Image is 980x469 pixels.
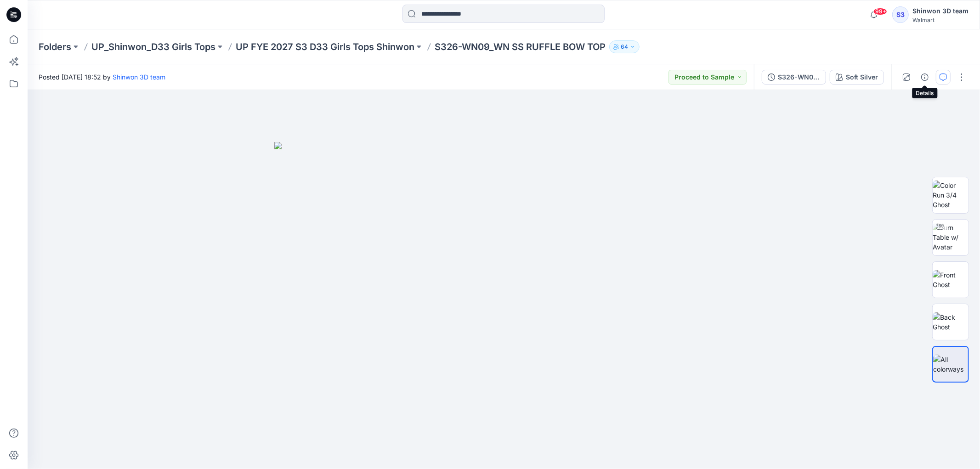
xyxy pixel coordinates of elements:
[39,72,165,82] span: Posted [DATE] 18:52 by
[778,72,820,82] div: S326-WN09_WN SS RUFFLE BOW TOP
[933,312,969,332] img: Back Ghost
[236,40,414,53] a: UP FYE 2027 S3 D33 Girls Tops Shinwon
[918,70,932,85] button: Details
[933,181,969,209] img: Color Run 3/4 Ghost
[846,72,878,82] div: Soft Silver
[39,40,71,53] a: Folders
[621,42,628,52] p: 64
[113,73,165,81] a: Shinwon 3D team
[91,40,215,53] a: UP_Shinwon_D33 Girls Tops
[933,355,968,374] img: All colorways
[933,270,969,289] img: Front Ghost
[912,6,969,17] div: Shinwon 3D team
[762,70,826,85] button: S326-WN09_WN SS RUFFLE BOW TOP
[892,6,909,23] div: S3
[435,40,606,53] p: S326-WN09_WN SS RUFFLE BOW TOP
[912,17,969,23] div: Walmart
[873,8,887,15] span: 99+
[830,70,884,85] button: Soft Silver
[933,223,969,252] img: Turn Table w/ Avatar
[609,40,640,53] button: 64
